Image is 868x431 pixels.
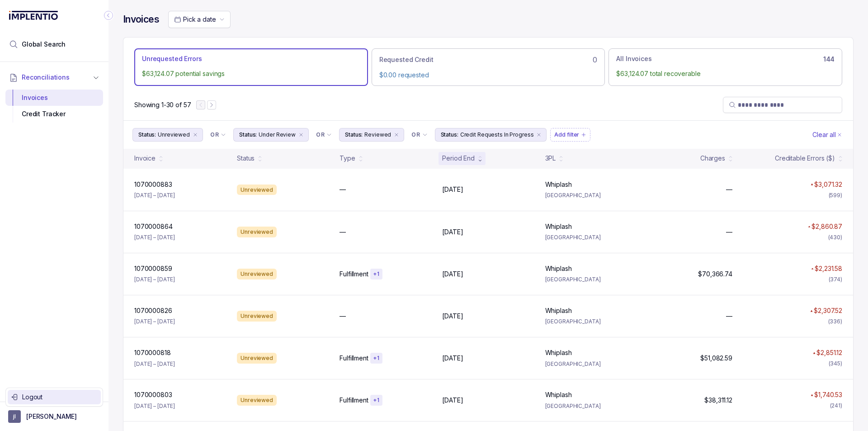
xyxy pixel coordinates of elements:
p: Clear all [812,130,836,139]
p: Showing 1-30 of 57 [134,100,191,109]
p: Logout [22,393,97,402]
div: Charges [700,154,725,163]
div: Invoice [134,154,156,163]
p: Under Review [259,130,296,139]
li: Filter Chip Connector undefined [411,131,427,138]
p: $51,082.59 [700,354,732,363]
button: Next Page [207,100,216,109]
div: Unreviewed [237,227,277,237]
p: $2,860.87 [811,222,842,231]
p: [DATE] [442,185,463,194]
li: Filter Chip Reviewed [339,128,404,142]
button: Filter Chip Add filter [550,128,590,142]
div: remove content [297,131,305,138]
div: (241) [830,401,842,410]
div: (599) [829,191,842,200]
div: (430) [828,233,842,242]
p: 1070000826 [134,306,172,315]
p: [DATE] – [DATE] [134,360,175,369]
span: Global Search [22,40,66,49]
button: Filter Chip Connector undefined [312,128,335,141]
img: red pointer upwards [811,183,813,185]
div: Remaining page entries [134,100,191,109]
li: Filter Chip Connector undefined [210,131,226,138]
div: 0 [379,54,598,65]
p: $70,366.74 [698,270,732,279]
button: Date Range Picker [168,11,231,28]
div: (374) [829,275,842,284]
p: [GEOGRAPHIC_DATA] [545,233,637,242]
p: Unreviewed [158,130,190,139]
p: 1070000859 [134,264,172,273]
p: [GEOGRAPHIC_DATA] [545,191,637,200]
div: (336) [828,317,842,326]
p: Requested Credit [379,55,434,64]
p: Whiplash [545,264,572,273]
p: [GEOGRAPHIC_DATA] [545,317,637,326]
h6: 144 [823,56,835,63]
p: [PERSON_NAME] [26,412,77,421]
p: OR [316,131,325,138]
p: + 1 [373,355,380,362]
p: Whiplash [545,306,572,315]
div: remove content [535,131,542,138]
button: Filter Chip Credit Requests In Progress [435,128,547,142]
div: Type [340,154,355,163]
span: User initials [8,410,21,423]
p: 1070000864 [134,222,173,231]
p: — [726,227,732,237]
p: Whiplash [545,180,572,189]
p: — [340,185,346,194]
div: Unreviewed [237,353,277,364]
div: Collapse Icon [103,10,114,21]
p: Status: [345,130,363,139]
p: [DATE] – [DATE] [134,402,175,411]
div: remove content [393,131,400,138]
p: — [726,312,732,321]
p: [DATE] – [DATE] [134,233,175,242]
div: Reconciliations [5,88,103,124]
p: [DATE] [442,270,463,279]
p: Whiplash [545,348,572,357]
p: 1070000818 [134,348,171,357]
p: Status: [239,130,257,139]
button: Clear Filters [811,128,844,142]
button: User initials[PERSON_NAME] [8,410,100,423]
h4: Invoices [123,13,159,26]
p: [GEOGRAPHIC_DATA] [545,275,637,284]
div: Status [237,154,255,163]
search: Date Range Picker [174,15,216,24]
span: Reconciliations [22,73,70,82]
div: remove content [192,131,199,138]
ul: Filter Group [132,128,811,142]
img: red pointer upwards [813,352,816,354]
p: $3,071.32 [814,180,842,189]
p: — [340,227,346,237]
p: All Invoices [616,54,651,63]
p: [DATE] – [DATE] [134,275,175,284]
p: $2,307.52 [814,306,842,315]
p: [GEOGRAPHIC_DATA] [545,360,637,369]
div: Unreviewed [237,311,277,322]
button: Filter Chip Connector undefined [408,128,431,141]
p: $0.00 requested [379,71,598,80]
p: [DATE] – [DATE] [134,191,175,200]
p: [GEOGRAPHIC_DATA] [545,402,637,411]
div: 3PL [545,154,556,163]
li: Filter Chip Connector undefined [316,131,332,138]
div: Credit Tracker [13,106,96,122]
p: Reviewed [364,130,391,139]
p: Whiplash [545,390,572,399]
p: OR [210,131,219,138]
p: [DATE] [442,354,463,363]
p: — [340,312,346,321]
p: Add filter [554,130,579,139]
p: $63,124.07 potential savings [142,69,360,78]
p: [DATE] [442,312,463,321]
button: Filter Chip Under Review [233,128,309,142]
img: red pointer upwards [808,226,811,228]
p: $2,231.58 [815,264,842,273]
li: Filter Chip Unreviewed [132,128,203,142]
